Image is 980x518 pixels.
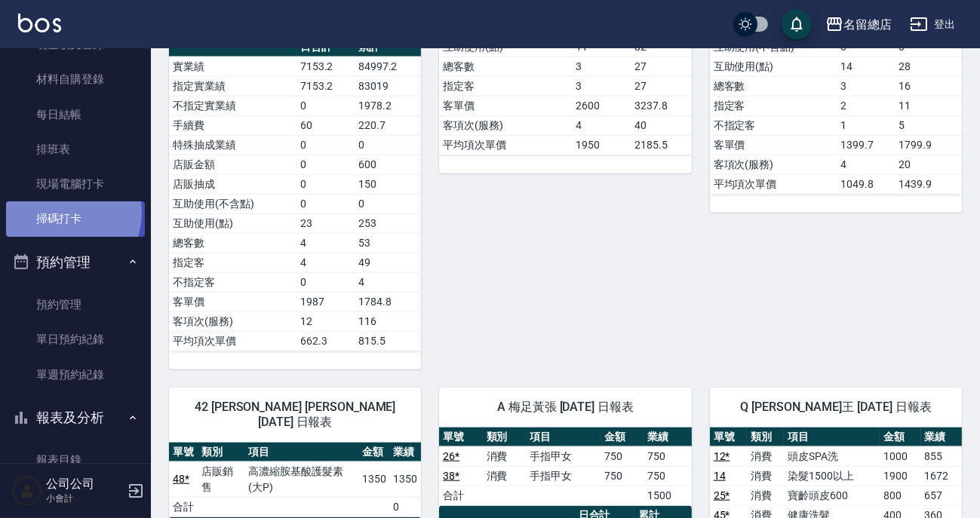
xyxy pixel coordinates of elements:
[296,194,355,213] td: 0
[601,428,644,447] th: 金額
[895,115,962,135] td: 5
[355,233,422,253] td: 53
[6,443,145,477] a: 報表目錄
[710,96,837,115] td: 指定客
[296,233,355,253] td: 4
[296,213,355,233] td: 23
[837,155,895,174] td: 4
[784,446,880,466] td: 頭皮SPA洗
[572,57,631,76] td: 3
[169,272,296,292] td: 不指定客
[18,14,61,32] img: Logo
[601,446,644,466] td: 750
[6,287,145,322] a: 預約管理
[6,201,145,236] a: 掃碼打卡
[296,331,355,351] td: 662.3
[169,443,198,462] th: 單號
[895,135,962,155] td: 1799.9
[390,443,422,462] th: 業績
[355,57,422,76] td: 84997.2
[895,96,962,115] td: 11
[296,174,355,194] td: 0
[6,357,145,392] a: 單週預約紀錄
[169,38,421,351] table: a dense table
[457,400,673,415] span: A 梅足黃張 [DATE] 日報表
[355,292,422,311] td: 1784.8
[880,466,920,486] td: 1900
[747,466,784,486] td: 消費
[439,57,572,76] td: 總客數
[837,76,895,96] td: 3
[904,11,962,38] button: 登出
[895,174,962,194] td: 1439.9
[244,461,358,497] td: 高濃縮胺基酸護髮素(大P)
[784,486,880,505] td: 寶齡頭皮600
[355,331,422,351] td: 815.5
[644,486,691,505] td: 1500
[296,57,355,76] td: 7153.2
[784,428,880,447] th: 項目
[631,57,691,76] td: 27
[187,400,403,430] span: 42 [PERSON_NAME] [PERSON_NAME] [DATE] 日報表
[355,155,422,174] td: 600
[169,135,296,155] td: 特殊抽成業績
[355,194,422,213] td: 0
[747,428,784,447] th: 類別
[6,322,145,357] a: 單日預約紀錄
[880,486,920,505] td: 800
[355,174,422,194] td: 150
[355,135,422,155] td: 0
[837,57,895,76] td: 14
[46,477,123,492] h5: 公司公司
[644,428,691,447] th: 業績
[355,253,422,272] td: 49
[921,466,962,486] td: 1672
[631,96,691,115] td: 3237.8
[782,9,812,39] button: save
[169,292,296,311] td: 客單價
[198,443,244,462] th: 類別
[355,115,422,135] td: 220.7
[6,132,145,167] a: 排班表
[728,400,944,415] span: Q [PERSON_NAME]王 [DATE] 日報表
[572,96,631,115] td: 2600
[169,194,296,213] td: 互助使用(不含點)
[6,97,145,132] a: 每日結帳
[296,135,355,155] td: 0
[169,57,296,76] td: 實業績
[169,497,198,516] td: 合計
[921,428,962,447] th: 業績
[601,466,644,486] td: 750
[12,476,42,506] img: Person
[169,311,296,331] td: 客項次(服務)
[296,96,355,115] td: 0
[895,57,962,76] td: 28
[880,428,920,447] th: 金額
[880,446,920,466] td: 1000
[390,497,422,516] td: 0
[483,428,526,447] th: 類別
[837,174,895,194] td: 1049.8
[169,443,421,517] table: a dense table
[837,96,895,115] td: 2
[169,331,296,351] td: 平均項次單價
[710,428,747,447] th: 單號
[296,253,355,272] td: 4
[631,115,691,135] td: 40
[355,76,422,96] td: 83019
[439,135,572,155] td: 平均項次單價
[169,115,296,135] td: 手續費
[390,461,422,497] td: 1350
[6,398,145,437] button: 報表及分析
[837,135,895,155] td: 1399.7
[837,115,895,135] td: 1
[355,96,422,115] td: 1978.2
[296,272,355,292] td: 0
[710,174,837,194] td: 平均項次單價
[355,213,422,233] td: 253
[710,115,837,135] td: 不指定客
[572,115,631,135] td: 4
[439,76,572,96] td: 指定客
[843,15,892,34] div: 名留總店
[572,76,631,96] td: 3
